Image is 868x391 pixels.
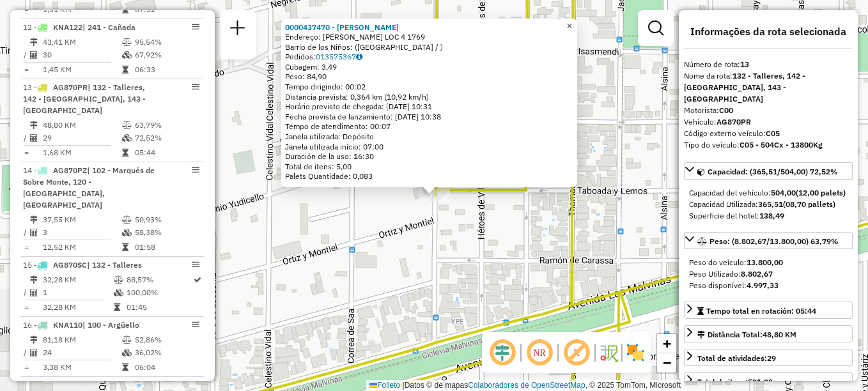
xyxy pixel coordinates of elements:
[643,15,669,41] a: Exibir filtros
[697,353,776,363] span: Total de atividades:
[42,119,121,132] td: 48,80 KM
[684,128,853,139] div: Código externo veículo:
[135,348,162,357] font: 36,02%
[127,287,158,297] font: 100,00%
[285,52,316,61] font: Pedidos:
[684,232,853,249] a: Peso: (8.802,67/13.800,00) 63,79%
[689,269,773,279] font: Peso Utilizado:
[684,26,853,38] h4: Informações da rota selecionada
[625,342,646,363] img: Exibir/Ocultar setores
[114,276,123,284] i: % de utilização do peso
[122,38,132,46] i: % de utilização do peso
[706,306,816,316] span: Tempo total en rotación: 05:44
[82,320,139,330] span: | 100 - Argüello
[285,22,399,32] strong: 0000437470 - [PERSON_NAME]
[796,188,846,197] strong: (12,00 palets)
[122,134,132,142] i: % de utilização da cubagem
[561,337,592,368] span: Exibir rótulo
[684,162,853,180] a: Capacidad: (365,51/504,00) 72,52%
[23,82,37,92] font: 13 -
[23,320,37,330] font: 16 -
[23,241,29,254] td: =
[285,92,573,102] div: Distancia prevista: 0,364 km (10,92 km/h)
[23,346,29,359] td: /
[122,121,132,129] i: % de utilização do peso
[30,51,38,59] i: Total de Atividades
[689,210,848,222] div: Superficie del hotel:
[566,20,572,31] span: ×
[684,325,853,342] a: Distância Total:48,80 KM
[758,199,783,209] strong: 365,51
[285,132,573,142] div: Janela utilizada: Depósito
[697,376,773,388] div: Total de itens:
[684,302,853,319] a: Tempo total en rotación: 05:44
[42,146,121,159] td: 1,68 KM
[684,117,751,126] font: Vehículo:
[356,53,362,61] i: Observações
[122,149,128,157] i: Tempo total em rota
[369,381,400,390] a: Folleto
[767,353,776,363] strong: 29
[122,216,132,224] i: % de utilização do peso
[30,229,38,236] i: Total de Atividades
[403,381,405,390] span: |
[42,273,113,286] td: 32,28 KM
[122,243,128,251] i: Tempo total em rota
[468,381,585,390] a: Colaboradores de OpenStreetMap
[23,22,37,32] font: 12 -
[134,36,199,49] td: 95,54%
[225,15,251,44] a: Nova sessão e pesquisa
[53,82,88,92] span: AG870PR
[42,36,121,49] td: 43,41 KM
[783,199,835,209] strong: (08,70 pallets)
[192,23,199,31] em: Opções
[42,346,121,359] td: 24
[87,260,142,270] span: | 132 - Talleres
[689,257,783,267] span: Peso do veículo:
[192,83,199,91] em: Opções
[316,52,362,61] a: 013575367
[134,146,199,159] td: 05:44
[134,333,199,346] td: 52,86%
[23,165,155,210] span: | 102 - Marqués de Sobre Monte, 120 - [GEOGRAPHIC_DATA], [GEOGRAPHIC_DATA]
[134,213,199,226] td: 50,93%
[23,132,29,144] td: /
[285,112,573,122] div: Fecha prevista de lanzamiento: [DATE] 10:38
[766,128,780,138] strong: C05
[741,269,773,279] strong: 8.802,67
[30,336,38,344] i: Distância Total
[192,166,199,174] em: Opções
[134,361,199,374] td: 06:04
[30,349,38,356] i: Total de Atividades
[23,146,29,159] td: =
[684,105,733,115] font: Motorista:
[709,236,839,246] span: Peso: (8.802,67/13.800,00) 63,79%
[285,42,573,52] div: Barrio de los Niños: ([GEOGRAPHIC_DATA] / )
[684,372,853,390] a: Total de itens:591,00
[285,62,337,72] font: Cubagem: 3,49
[42,301,113,314] td: 32,28 KM
[134,241,199,254] td: 01:58
[30,289,38,296] i: Total de Atividades
[122,66,128,73] i: Tempo total em rota
[30,121,38,129] i: Distância Total
[122,364,128,371] i: Tempo total em rota
[316,52,356,61] font: 013575367
[23,165,37,175] font: 14 -
[42,132,121,144] td: 29
[126,273,192,286] td: 88,57%
[663,355,671,371] span: −
[657,353,676,372] a: Alejar
[689,199,835,209] font: Capacidad Utilizada:
[42,361,121,374] td: 3,38 KM
[42,49,121,61] td: 30
[23,361,29,374] td: =
[663,335,671,351] span: +
[487,337,518,368] span: Ocultar deslocamento
[708,167,838,176] span: Capacidad: (365,51/504,00) 72,52%
[23,301,29,314] td: =
[684,59,853,70] div: Número de rota:
[763,330,796,339] span: 48,80 KM
[23,63,29,76] td: =
[42,63,121,76] td: 1,45 KM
